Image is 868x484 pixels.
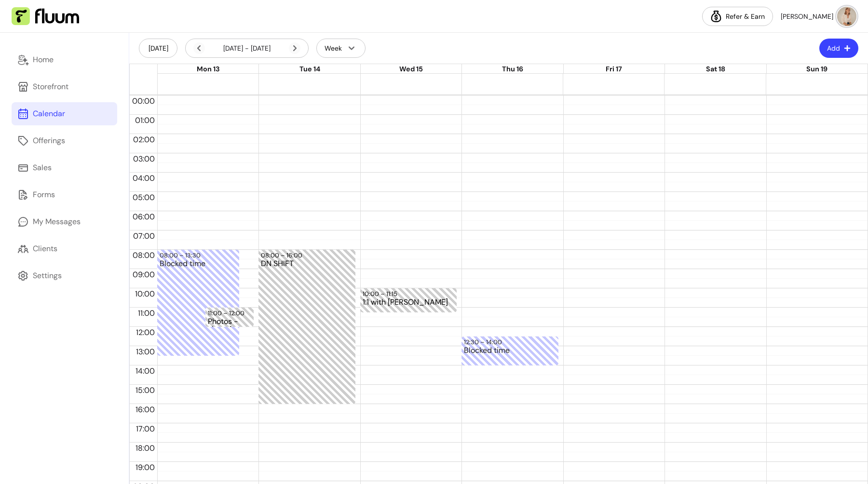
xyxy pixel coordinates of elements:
[205,308,254,327] div: 11:00 – 12:00Photos - shots for business
[33,108,65,120] div: Calendar
[606,64,622,75] button: Fri 17
[706,65,725,73] span: Sat 18
[208,318,251,326] div: Photos - shots for business
[461,336,558,365] div: 12:30 – 14:00Blocked time
[33,54,54,66] div: Home
[316,39,366,58] button: Week
[131,154,157,164] span: 03:00
[130,96,157,106] span: 00:00
[258,250,355,404] div: 08:00 – 16:00DN SHIFT
[502,64,523,75] button: Thu 16
[134,327,157,337] span: 12:00
[133,289,157,299] span: 10:00
[299,65,320,73] span: Tue 14
[130,212,157,222] span: 06:00
[33,189,55,201] div: Forms
[399,64,423,75] button: Wed 15
[363,298,454,311] div: 1:1 with [PERSON_NAME]
[706,64,725,75] button: Sat 18
[133,404,157,415] span: 16:00
[131,231,157,241] span: 07:00
[208,309,247,318] div: 11:00 – 12:00
[12,156,117,179] a: Sales
[363,289,400,298] div: 10:00 – 11:15
[130,269,157,280] span: 09:00
[261,260,353,403] div: DN SHIFT
[12,210,117,233] a: My Messages
[160,260,237,364] div: Blocked time
[12,129,117,152] a: Offerings
[193,42,300,54] div: [DATE] - [DATE]
[33,81,68,93] div: Storefront
[299,64,320,75] button: Tue 14
[819,39,858,58] button: Add
[130,250,157,260] span: 08:00
[133,366,157,376] span: 14:00
[806,64,827,75] button: Sun 19
[133,443,157,453] span: 18:00
[12,237,117,260] a: Clients
[134,347,157,357] span: 13:00
[781,7,856,26] button: avatar[PERSON_NAME]
[33,270,62,282] div: Settings
[360,288,457,312] div: 10:00 – 11:151:1 with [PERSON_NAME]
[606,65,622,73] span: Fri 17
[134,424,157,434] span: 17:00
[130,173,157,183] span: 04:00
[139,39,177,58] button: [DATE]
[131,134,157,145] span: 02:00
[33,243,57,255] div: Clients
[12,102,117,125] a: Calendar
[781,12,833,21] span: [PERSON_NAME]
[33,162,52,174] div: Sales
[464,347,556,374] div: Blocked time
[464,337,556,347] div: 12:30 – 14:00
[12,183,117,206] a: Forms
[197,64,220,75] button: Mon 13
[133,462,157,472] span: 19:00
[12,7,79,26] img: Fluum Logo
[12,264,117,287] a: Settings
[130,192,157,202] span: 05:00
[133,115,157,125] span: 01:00
[12,75,117,98] a: Storefront
[136,308,157,318] span: 11:00
[399,65,423,73] span: Wed 15
[837,7,856,26] img: avatar
[702,7,773,26] a: Refer & Earn
[261,251,305,260] div: 08:00 – 16:00
[133,385,157,395] span: 15:00
[806,65,827,73] span: Sun 19
[157,250,239,356] div: 08:00 – 13:30Blocked time
[502,65,523,73] span: Thu 16
[33,135,65,147] div: Offerings
[12,48,117,71] a: Home
[197,65,220,73] span: Mon 13
[33,216,81,228] div: My Messages
[160,251,237,260] div: 08:00 – 13:30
